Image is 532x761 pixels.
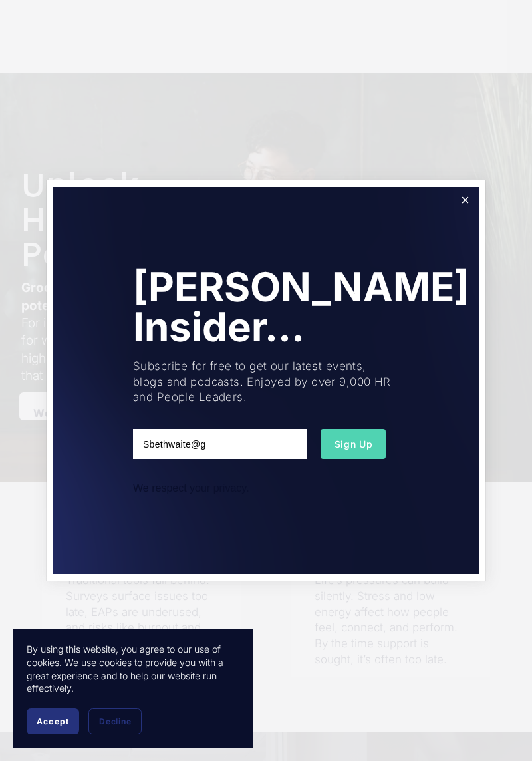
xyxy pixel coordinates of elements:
[133,482,399,494] div: We respect your privacy.
[454,189,477,212] a: Close
[133,359,399,406] p: Subscribe for free to get our latest events, blogs and podcasts. Enjoyed by over 9,000 HR and Peo...
[133,429,307,459] input: Email Address
[37,716,69,726] span: Accept
[88,708,142,734] button: Decline
[133,267,469,347] h1: [PERSON_NAME] Insider...
[334,438,373,450] span: Sign Up
[27,708,79,734] button: Accept
[321,429,386,459] button: Sign Up
[99,716,131,726] span: Decline
[13,629,253,748] section: Cookie banner
[27,643,239,695] p: By using this website, you agree to our use of cookies. We use cookies to provide you with a grea...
